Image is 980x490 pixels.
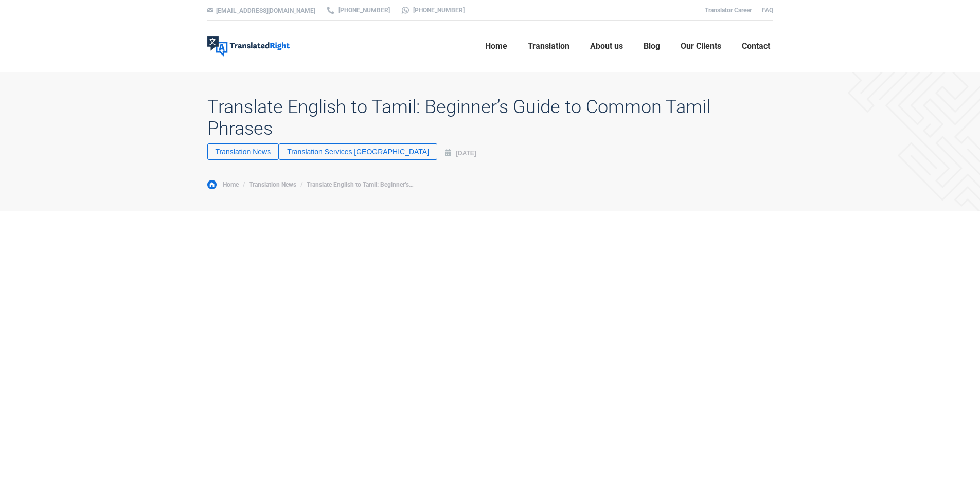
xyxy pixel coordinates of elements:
a: [EMAIL_ADDRESS][DOMAIN_NAME] [216,7,315,14]
a: Home [207,180,239,189]
a: Translation Services [GEOGRAPHIC_DATA] [279,143,437,160]
a: Translation [525,30,573,63]
span: Blog [644,41,660,51]
span: Translation [528,41,569,51]
img: Translated Right [207,36,290,57]
span: Our Clients [681,41,721,51]
a: FAQ [762,7,773,14]
a: Blog [640,30,663,63]
span: Categories: , [207,146,442,160]
a: Translator Career [705,7,752,14]
a: About us [587,30,626,63]
h1: Translate English to Tamil: Beginner’s Guide to Common Tamil Phrases [207,96,773,139]
a: [PHONE_NUMBER] [326,6,390,15]
time: [DATE] [456,150,476,157]
a: [DATE] [445,147,476,159]
span: Translate English to Tamil: Beginner’s… [307,181,414,188]
span: About us [590,41,623,51]
a: [PHONE_NUMBER] [400,6,465,15]
a: Contact [739,30,773,63]
a: Home [482,30,510,63]
span: Home [485,41,507,51]
a: Translation News [249,181,296,188]
a: Translation News [207,143,279,160]
a: Our Clients [678,30,724,63]
span: Contact [742,41,770,51]
span: Home [223,181,239,188]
